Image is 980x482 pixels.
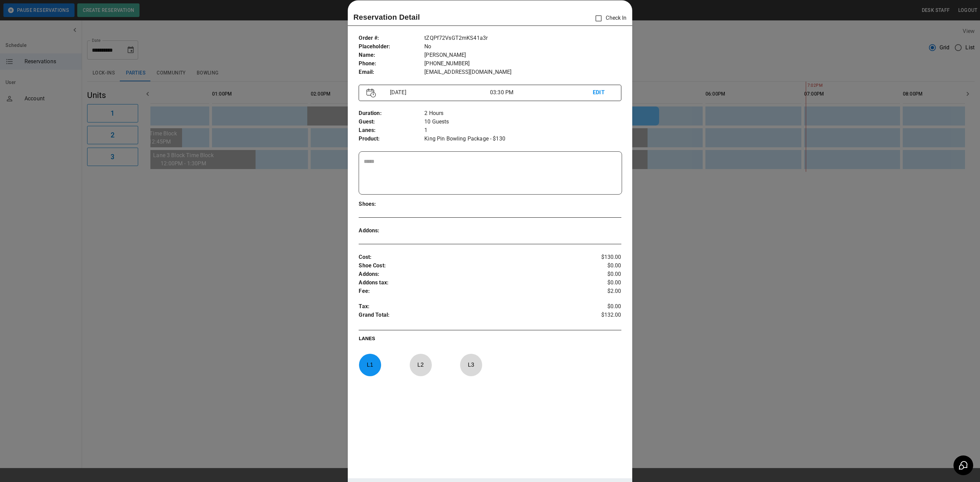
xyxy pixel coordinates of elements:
[359,262,577,270] p: Shoe Cost :
[359,68,424,77] p: Email :
[490,88,593,97] p: 03:30 PM
[353,12,420,23] p: Reservation Detail
[577,279,621,287] p: $0.00
[359,60,424,68] p: Phone :
[424,34,621,43] p: tZQPf72VsGT2mKS41a3r
[460,357,482,373] p: L 3
[424,135,621,143] p: King Pin Bowling Package - $130
[424,109,621,118] p: 2 Hours
[591,11,626,26] p: Check In
[424,51,621,60] p: [PERSON_NAME]
[409,357,432,373] p: L 2
[424,60,621,68] p: [PHONE_NUMBER]
[359,302,577,311] p: Tax :
[577,270,621,279] p: $0.00
[424,118,621,126] p: 10 Guests
[359,43,424,51] p: Placeholder :
[359,253,577,262] p: Cost :
[359,51,424,60] p: Name :
[359,357,381,373] p: L 1
[359,135,424,143] p: Product :
[359,200,424,209] p: Shoes :
[577,302,621,311] p: $0.00
[359,279,577,287] p: Addons tax :
[577,262,621,270] p: $0.00
[359,227,424,235] p: Addons :
[359,270,577,279] p: Addons :
[359,335,621,345] p: LANES
[359,311,577,321] p: Grand Total :
[366,88,376,98] img: Vector
[424,68,621,77] p: [EMAIL_ADDRESS][DOMAIN_NAME]
[387,88,490,97] p: [DATE]
[424,126,621,135] p: 1
[359,287,577,296] p: Fee :
[577,287,621,296] p: $2.00
[359,118,424,126] p: Guest :
[359,34,424,43] p: Order # :
[577,311,621,321] p: $132.00
[593,88,613,97] p: EDIT
[577,253,621,262] p: $130.00
[359,109,424,118] p: Duration :
[424,43,621,51] p: No
[359,126,424,135] p: Lanes :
